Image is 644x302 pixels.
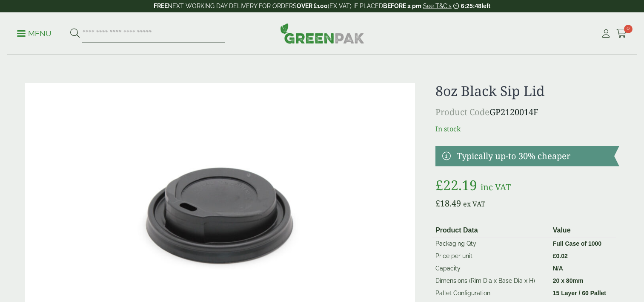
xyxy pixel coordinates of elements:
span: £ [435,197,440,209]
i: My Account [601,29,611,38]
span: Product Code [435,106,489,118]
span: 6:25:48 [461,3,481,9]
p: Menu [17,29,52,39]
p: GP2120014F [435,106,619,119]
strong: BEFORE 2 pm [383,3,421,9]
th: Value [550,224,616,238]
strong: N/A [553,265,563,272]
i: Cart [616,29,627,38]
bdi: 0.02 [553,253,568,259]
a: See T&C's [423,3,452,9]
a: 0 [616,27,627,40]
img: GreenPak Supplies [280,23,364,44]
h1: 8oz Black Sip Lid [435,83,619,99]
span: left [481,3,490,9]
strong: FREE [154,3,168,9]
strong: Full Case of 1000 [553,240,601,247]
strong: 15 Layer / 60 Pallet [553,290,606,296]
strong: 20 x 80mm [553,277,584,284]
span: ex VAT [463,199,485,209]
td: Dimensions (Rim Dia x Base Dia x H) [432,275,550,287]
a: Menu [17,29,52,37]
bdi: 22.19 [435,176,477,194]
span: £ [435,176,443,194]
td: Price per unit [432,250,550,262]
span: 0 [624,25,633,33]
th: Product Data [432,224,550,238]
span: inc VAT [481,181,511,193]
td: Capacity [432,262,550,275]
td: Pallet Configuration [432,287,550,299]
span: £ [553,253,556,259]
bdi: 18.49 [435,197,461,209]
p: In stock [435,124,619,134]
strong: OVER £100 [297,3,328,9]
td: Packaging Qty [432,238,550,250]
